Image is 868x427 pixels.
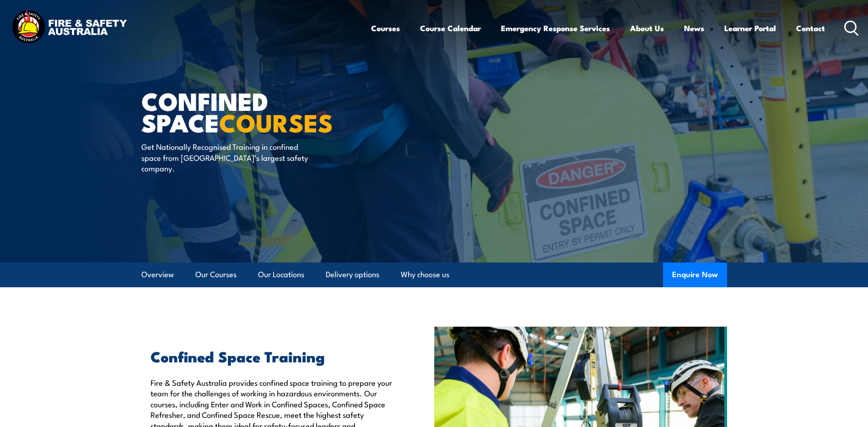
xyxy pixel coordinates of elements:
a: Courses [371,16,400,40]
h1: Confined Space [141,90,367,132]
a: Learner Portal [724,16,776,40]
a: Delivery options [326,263,379,287]
a: Emergency Response Services [501,16,610,40]
strong: COURSES [219,103,333,141]
a: News [684,16,704,40]
a: Our Locations [258,263,304,287]
a: Course Calendar [420,16,481,40]
a: Overview [141,263,174,287]
button: Enquire Now [663,263,727,287]
p: Get Nationally Recognised Training in confined space from [GEOGRAPHIC_DATA]’s largest safety comp... [141,141,308,173]
h2: Confined Space Training [151,350,392,362]
a: Why choose us [401,263,449,287]
a: About Us [630,16,664,40]
a: Contact [796,16,825,40]
a: Our Courses [195,263,237,287]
